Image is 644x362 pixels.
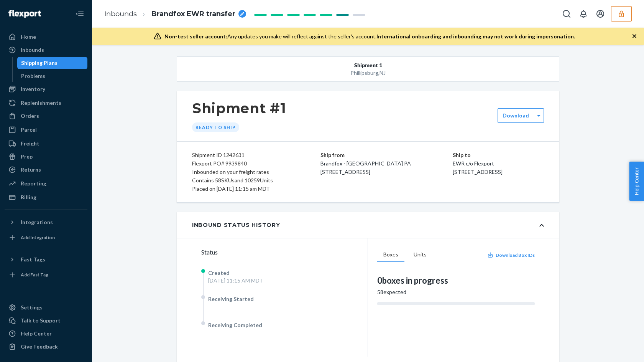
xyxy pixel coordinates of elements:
[5,97,87,109] a: Replenishments
[21,317,61,324] div: Talk to Support
[177,56,559,82] button: Shipment 1Phillipsburg,NJ
[5,231,87,244] a: Add Integration
[17,70,88,82] a: Problems
[5,341,87,353] button: Give Feedback
[164,33,227,40] span: Non-test seller account:
[453,169,503,175] span: [STREET_ADDRESS]
[72,6,87,21] button: Close Navigation
[5,253,87,266] button: Fast Tags
[192,122,239,132] div: Ready to ship
[201,248,368,257] div: Status
[5,31,87,43] a: Home
[192,151,289,159] div: Shipment ID 1242631
[5,327,87,340] a: Help Center
[21,99,61,107] div: Replenishments
[151,9,235,19] span: Brandfox EWR transfer
[5,314,87,327] button: Talk to Support
[21,72,45,80] div: Problems
[21,218,53,226] div: Integrations
[208,322,262,328] span: Receiving Completed
[5,177,87,190] a: Reporting
[21,46,44,54] div: Inbounds
[21,180,46,187] div: Reporting
[354,61,382,69] span: Shipment 1
[593,6,608,21] button: Open account menu
[453,151,544,159] p: Ship to
[192,221,280,229] div: Inbound Status History
[21,59,58,67] div: Shipping Plans
[21,33,36,41] div: Home
[208,296,254,302] span: Receiving Started
[5,83,87,95] a: Inventory
[5,301,87,314] a: Settings
[453,159,544,168] p: EWR c/o Flexport
[21,234,55,241] div: Add Integration
[487,252,535,258] button: Download Box IDs
[17,57,88,69] a: Shipping Plans
[192,159,289,168] div: Flexport PO# 9939840
[21,126,37,134] div: Parcel
[5,44,87,56] a: Inbounds
[5,110,87,122] a: Orders
[21,256,45,263] div: Fast Tags
[192,100,286,116] h1: Shipment #1
[5,137,87,150] a: Freight
[21,85,45,93] div: Inventory
[208,269,230,276] span: Created
[164,33,575,40] div: Any updates you make will reflect against the seller's account.
[5,164,87,176] a: Returns
[192,185,289,193] div: Placed on [DATE] 11:15 am MDT
[5,191,87,203] a: Billing
[594,339,636,358] iframe: Opens a widget where you can chat to one of our agents
[407,248,433,262] button: Units
[192,176,289,185] div: Contains 58 SKUs and 10259 Units
[21,112,39,120] div: Orders
[320,151,453,159] p: Ship from
[377,288,535,296] div: 58 expected
[21,271,48,278] div: Add Fast Tag
[8,10,41,18] img: Flexport logo
[21,153,33,160] div: Prep
[377,274,535,286] div: 0 boxes in progress
[320,160,411,175] span: Brandfox - [GEOGRAPHIC_DATA] PA [STREET_ADDRESS]
[215,69,521,77] div: Phillipsburg , NJ
[5,150,87,163] a: Prep
[629,162,644,201] button: Help Center
[503,112,529,119] label: Download
[576,6,591,21] button: Open notifications
[21,166,41,174] div: Returns
[5,269,87,281] a: Add Fast Tag
[377,248,404,262] button: Boxes
[192,168,289,176] div: Inbounded on your freight rates
[21,304,43,311] div: Settings
[21,343,58,350] div: Give Feedback
[376,33,575,40] span: International onboarding and inbounding may not work during impersonation.
[559,6,574,21] button: Open Search Box
[5,124,87,136] a: Parcel
[208,277,263,284] div: [DATE] 11:15 AM MDT
[98,3,252,25] ol: breadcrumbs
[104,10,137,18] a: Inbounds
[21,193,36,201] div: Billing
[21,330,52,337] div: Help Center
[21,140,39,147] div: Freight
[5,216,87,228] button: Integrations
